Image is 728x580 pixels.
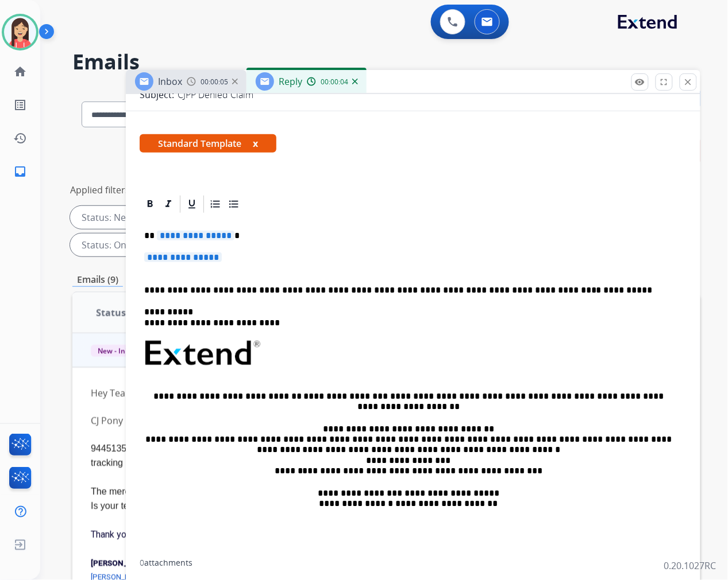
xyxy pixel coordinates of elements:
div: Bold [141,196,159,213]
h2: Emails [72,50,700,73]
img: avatar [4,16,36,48]
button: x [253,137,258,150]
span: 0 [140,558,144,569]
div: Underline [183,196,201,213]
p: Applied filters: [70,183,132,197]
div: Status: On Hold - Pending Parts [70,233,245,256]
mat-icon: remove_red_eye [635,77,645,87]
mat-icon: fullscreen [659,77,669,87]
span: Status [96,306,126,320]
div: Ordered List [207,196,224,213]
div: Bullet List [225,196,242,213]
mat-icon: history [13,131,27,145]
span: Reply [279,75,302,88]
mat-icon: home [13,65,27,79]
mat-icon: inbox [13,165,27,178]
div: Hey Team, [91,386,564,400]
span: 00:00:05 [201,77,228,87]
div: CJ Pony Parts reached out about a denied claim under claim ID [91,414,564,427]
div: Italic [160,196,177,213]
div: Status: New - Initial [70,206,191,229]
p: 0.20.1027RC [664,559,717,573]
span: Inbox [158,75,182,88]
b: [PERSON_NAME] [91,559,152,567]
span: 9445135b-cb67-4b8d-8e9a-7a67caf78eb9. I took a look and it seems that the claim was denied due to... [91,443,554,496]
p: Emails (9) [72,273,123,287]
mat-icon: close [683,77,694,87]
span: 00:00:04 [321,77,348,87]
font: Thank you! [91,529,134,540]
p: CJPP Denied Claim [178,88,253,102]
p: Subject: [140,88,174,102]
span: New - Initial [91,345,144,357]
mat-icon: list_alt [13,98,27,112]
div: attachments [140,558,192,569]
span: Standard Template [140,134,276,153]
